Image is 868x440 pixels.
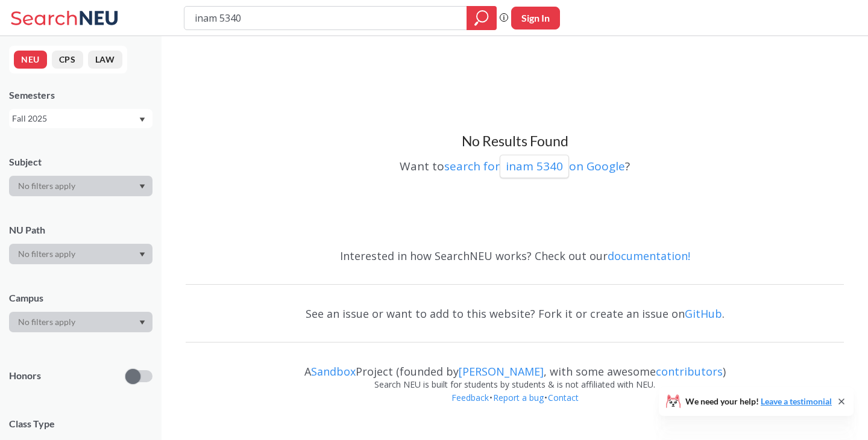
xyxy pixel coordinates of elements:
[761,396,832,406] a: Leave a testimonial
[511,7,560,29] button: Sign In
[685,397,832,406] span: We need your help!
[186,378,844,391] div: Search NEU is built for students by students & is not affiliated with NEU.
[12,112,138,125] div: Fall 2025
[685,306,722,321] a: GitHub
[139,117,145,122] svg: Dropdown arrow
[9,244,153,264] div: Dropdown arrow
[9,291,153,305] div: Campus
[9,417,153,430] span: Class Type
[656,364,723,379] a: contributors
[9,176,153,196] div: Dropdown arrow
[186,132,844,150] h3: No Results Found
[186,391,844,423] div: • •
[9,155,153,169] div: Subject
[139,320,145,325] svg: Dropdown arrow
[9,109,153,128] div: Fall 2025Dropdown arrow
[88,51,122,69] button: LAW
[9,223,153,237] div: NU Path
[186,296,844,331] div: See an issue or want to add to this website? Fork it or create an issue on .
[506,158,563,175] p: inam 5340
[139,252,145,257] svg: Dropdown arrow
[186,150,844,178] div: Want to ?
[467,6,497,30] div: magnifying glass
[492,392,544,403] a: Report a bug
[186,238,844,273] div: Interested in how SearchNEU works? Check out our
[9,312,153,332] div: Dropdown arrow
[459,364,544,379] a: [PERSON_NAME]
[608,249,690,263] a: documentation!
[14,51,47,69] button: NEU
[193,8,458,28] input: Class, professor, course number, "phrase"
[52,51,83,69] button: CPS
[444,158,625,174] a: search forinam 5340on Google
[139,184,145,189] svg: Dropdown arrow
[311,364,356,379] a: Sandbox
[186,354,844,378] div: A Project (founded by , with some awesome )
[9,88,153,102] div: Semesters
[451,392,489,403] a: Feedback
[474,10,489,26] svg: magnifying glass
[547,392,579,403] a: Contact
[9,369,41,383] p: Honors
